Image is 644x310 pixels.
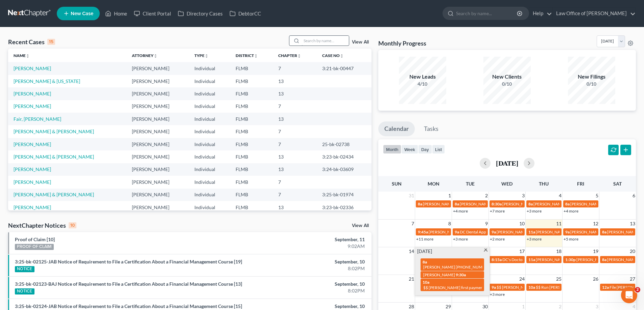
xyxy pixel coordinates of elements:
[273,201,317,214] td: 13
[230,150,273,163] td: FLMB
[14,166,51,172] a: [PERSON_NAME]
[536,229,637,234] span: [PERSON_NAME] - search Brevard County clerk of courts
[15,236,55,242] a: Proof of Claim [10]
[8,221,76,229] div: NextChapter Notices
[416,236,433,242] a: +11 more
[14,179,51,185] a: [PERSON_NAME]
[352,40,369,45] a: View All
[126,75,189,87] td: [PERSON_NAME]
[189,113,230,125] td: Individual
[126,176,189,188] td: [PERSON_NAME]
[126,189,189,201] td: [PERSON_NAME]
[126,201,189,214] td: [PERSON_NAME]
[497,285,573,290] span: $$ [PERSON_NAME] owes a check $375.00
[453,208,468,214] a: +4 more
[484,192,488,200] span: 2
[126,138,189,150] td: [PERSON_NAME]
[529,7,552,20] a: Help
[14,116,61,122] a: Fair, [PERSON_NAME]
[408,275,415,283] span: 21
[602,257,606,262] span: 8a
[460,229,528,234] span: DC Dental Appt with [PERSON_NAME]
[230,189,273,201] td: FLMB
[230,87,273,100] td: FLMB
[564,236,578,242] a: +5 more
[14,141,51,147] a: [PERSON_NAME]
[418,121,445,136] a: Tasks
[236,53,258,58] a: Districtunfold_more
[455,229,459,234] span: 9a
[322,53,344,58] a: Case Nounfold_more
[423,259,427,264] span: 8a
[14,53,30,58] a: Nameunfold_more
[460,201,492,206] span: [PERSON_NAME]
[126,113,189,125] td: [PERSON_NAME]
[273,125,317,138] td: 7
[253,303,365,310] div: September, 10
[126,125,189,138] td: [PERSON_NAME]
[448,220,452,228] span: 8
[423,264,492,270] span: [PERSON_NAME] [PHONE_NUMBER]
[408,192,415,200] span: 31
[189,75,230,87] td: Individual
[189,125,230,138] td: Individual
[273,176,317,188] td: 7
[194,53,209,58] a: Typeunfold_more
[126,100,189,113] td: [PERSON_NAME]
[8,38,55,46] div: Recent Cases
[47,39,55,45] div: 15
[602,229,606,234] span: 8a
[519,247,525,255] span: 17
[126,62,189,75] td: [PERSON_NAME]
[189,163,230,176] td: Individual
[453,236,468,242] a: +3 more
[317,150,372,163] td: 3:23-bk-02434
[189,150,230,163] td: Individual
[253,243,365,250] div: 9:02AM
[230,100,273,113] td: FLMB
[189,87,230,100] td: Individual
[317,189,372,201] td: 3:25-bk-01974
[577,181,584,187] span: Fri
[297,54,301,58] i: unfold_more
[492,285,496,290] span: 9a
[226,7,264,20] a: DebtorCC
[253,258,365,265] div: September, 10
[423,201,455,206] span: [PERSON_NAME]
[15,244,54,250] div: PROOF OF CLAIM
[253,287,365,294] div: 8:02PM
[466,181,475,187] span: Tue
[565,229,570,234] span: 9a
[230,163,273,176] td: FLMB
[278,53,301,58] a: Chapterunfold_more
[230,62,273,75] td: FLMB
[555,275,562,283] span: 25
[423,280,429,285] span: 10a
[14,91,51,96] a: [PERSON_NAME]
[632,192,636,200] span: 6
[629,275,636,283] span: 27
[189,138,230,150] td: Individual
[401,145,418,154] button: week
[130,7,174,20] a: Client Portal
[126,150,189,163] td: [PERSON_NAME]
[189,100,230,113] td: Individual
[132,53,158,58] a: Attorneyunfold_more
[14,65,51,71] a: [PERSON_NAME]
[592,220,599,228] span: 12
[126,87,189,100] td: [PERSON_NAME]
[253,281,365,287] div: September, 10
[490,292,505,297] a: +3 more
[536,257,568,262] span: [PERSON_NAME]
[519,275,525,283] span: 24
[492,201,502,206] span: 8:30a
[528,257,535,262] span: 11a
[558,192,562,200] span: 4
[399,73,446,81] div: New Leads
[15,266,34,272] div: NOTICE
[71,11,93,16] span: New Case
[273,62,317,75] td: 7
[528,229,535,234] span: 11a
[14,78,80,84] a: [PERSON_NAME] & [US_STATE]
[14,129,94,134] a: [PERSON_NAME] & [PERSON_NAME]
